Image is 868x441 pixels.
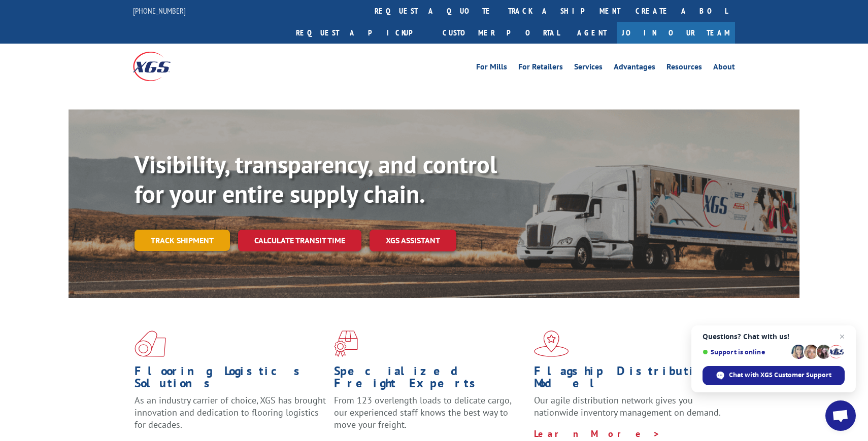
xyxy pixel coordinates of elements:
a: Customer Portal [435,22,567,44]
a: For Retailers [518,63,563,74]
a: Track shipment [135,230,230,251]
span: Questions? Chat with us! [703,333,845,341]
a: Learn More > [534,428,660,439]
span: As an industry carrier of choice, XGS has brought innovation and dedication to flooring logistics... [135,394,326,430]
div: Open chat [825,400,856,431]
div: Chat with XGS Customer Support [703,366,845,385]
img: xgs-icon-flagship-distribution-model-red [534,330,569,357]
h1: Flagship Distribution Model [534,365,726,394]
p: From 123 overlength loads to delicate cargo, our experienced staff knows the best way to move you... [334,394,526,439]
a: Join Our Team [617,22,735,44]
span: Chat with XGS Customer Support [729,371,831,380]
span: Our agile distribution network gives you nationwide inventory management on demand. [534,394,721,418]
a: Resources [666,63,702,74]
img: xgs-icon-total-supply-chain-intelligence-red [135,330,166,357]
h1: Specialized Freight Experts [334,365,526,394]
span: Close chat [836,330,848,343]
a: Advantages [614,63,655,74]
a: Agent [567,22,617,44]
a: Services [574,63,603,74]
a: About [713,63,735,74]
h1: Flooring Logistics Solutions [135,365,326,394]
a: Calculate transit time [238,230,361,251]
a: Request a pickup [288,22,435,44]
a: For Mills [476,63,507,74]
img: xgs-icon-focused-on-flooring-red [334,330,358,357]
b: Visibility, transparency, and control for your entire supply chain. [135,149,497,209]
a: XGS ASSISTANT [370,230,456,251]
a: [PHONE_NUMBER] [133,6,186,16]
span: Support is online [703,348,788,356]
